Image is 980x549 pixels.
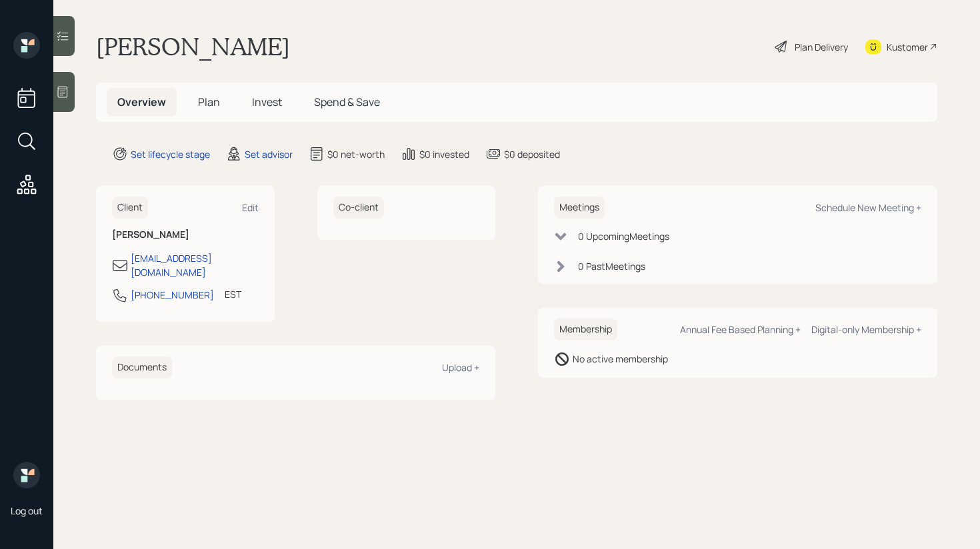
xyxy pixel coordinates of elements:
span: Spend & Save [314,95,380,109]
h6: Meetings [554,197,605,219]
div: Schedule New Meeting + [815,201,921,214]
div: Log out [11,504,43,517]
div: [EMAIL_ADDRESS][DOMAIN_NAME] [131,251,259,279]
h1: [PERSON_NAME] [96,32,290,61]
div: 0 Past Meeting s [578,259,645,273]
div: Upload + [442,361,479,374]
div: Edit [242,201,259,214]
div: [PHONE_NUMBER] [131,288,214,302]
h6: Co-client [333,197,384,219]
div: $0 invested [419,147,469,161]
h6: Membership [554,318,617,340]
span: Plan [198,95,220,109]
div: Annual Fee Based Planning + [680,323,801,336]
h6: Client [112,197,148,219]
div: Digital-only Membership + [811,323,921,336]
h6: Documents [112,356,172,378]
div: EST [225,287,241,301]
span: Invest [252,95,282,109]
h6: [PERSON_NAME] [112,229,259,241]
div: Set lifecycle stage [131,147,210,161]
div: No active membership [573,352,668,366]
div: $0 deposited [504,147,560,161]
div: Plan Delivery [795,40,848,54]
div: $0 net-worth [327,147,385,161]
span: Overview [117,95,166,109]
img: retirable_logo.png [13,462,40,488]
div: Set advisor [245,147,293,161]
div: 0 Upcoming Meeting s [578,229,669,243]
div: Kustomer [887,40,928,54]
